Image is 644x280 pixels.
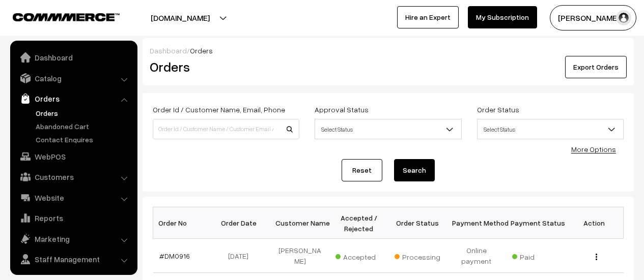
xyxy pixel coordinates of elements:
a: Hire an Expert [397,6,459,28]
a: Contact Enquires [33,134,134,145]
a: Catalog [13,69,134,87]
a: Orders [33,108,134,118]
a: Customers [13,168,134,186]
span: Select Status [477,119,624,139]
button: [DOMAIN_NAME] [115,5,245,30]
span: Paid [512,249,563,262]
a: COMMMERCE [13,10,102,22]
label: Order Id / Customer Name, Email, Phone [153,104,285,115]
img: COMMMERCE [13,13,120,21]
a: Staff Management [13,250,134,268]
a: Dashboard [150,46,187,55]
td: [DATE] [212,239,271,273]
span: Select Status [478,120,623,138]
th: Order No [153,207,212,239]
a: #DM0916 [159,252,190,260]
th: Payment Status [506,207,565,239]
th: Customer Name [271,207,330,239]
a: More Options [571,145,616,153]
th: Order Date [212,207,271,239]
button: [PERSON_NAME] [550,5,636,30]
span: Processing [395,249,445,262]
button: Export Orders [565,56,627,78]
span: Orders [190,46,213,55]
th: Accepted / Rejected [329,207,388,239]
a: Reset [342,159,382,181]
img: Menu [596,254,597,260]
a: Abandoned Cart [33,121,134,132]
th: Action [565,207,624,239]
label: Order Status [477,104,519,115]
h2: Orders [150,59,298,75]
a: My Subscription [468,6,537,28]
button: Search [394,159,435,181]
a: WebPOS [13,147,134,166]
span: Select Status [315,119,461,139]
span: Select Status [315,120,461,138]
a: Orders [13,89,134,108]
img: user [616,10,631,25]
label: Approval Status [315,104,369,115]
a: Website [13,189,134,207]
th: Order Status [388,207,447,239]
th: Payment Method [447,207,506,239]
div: / [150,45,627,56]
a: Marketing [13,230,134,248]
a: Dashboard [13,48,134,67]
input: Order Id / Customer Name / Customer Email / Customer Phone [153,119,299,139]
td: Online payment [447,239,506,273]
td: [PERSON_NAME] [271,239,330,273]
a: Reports [13,209,134,227]
span: Accepted [335,249,386,262]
